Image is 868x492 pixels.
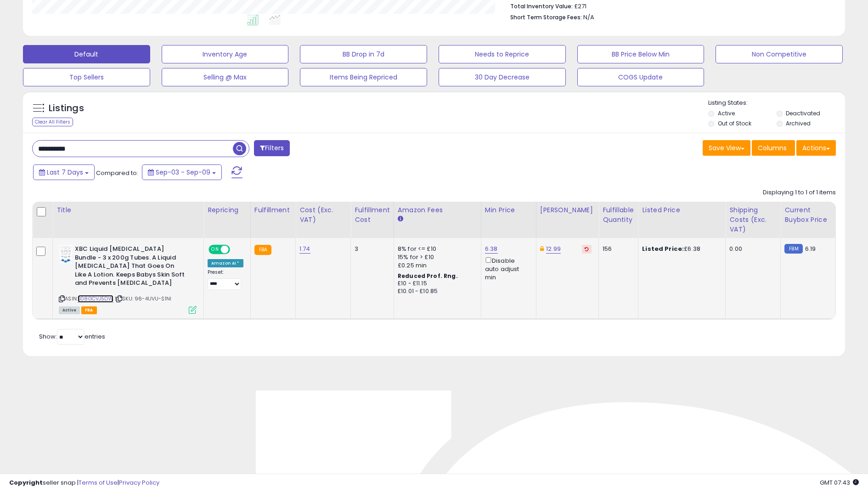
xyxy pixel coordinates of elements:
button: Columns [752,140,795,156]
a: 12.99 [546,244,561,254]
button: Actions [796,140,836,156]
div: Preset: [208,269,243,290]
h5: Listings [49,102,84,115]
b: Total Inventory Value: [510,2,573,10]
label: Deactivated [786,109,820,117]
div: Fulfillment Cost [355,205,390,225]
div: 8% for <= £10 [398,245,474,253]
a: 1.74 [299,244,310,254]
a: 6.38 [485,244,498,254]
b: Listed Price: [642,244,684,253]
div: 15% for > £10 [398,253,474,261]
div: Shipping Costs (Exc. VAT) [729,205,777,234]
small: FBM [784,244,802,254]
button: Selling @ Max [162,68,289,86]
span: Columns [758,143,787,153]
button: Sep-03 - Sep-09 [142,164,222,180]
div: Clear All Filters [32,118,73,126]
div: Listed Price [642,205,721,215]
button: 30 Day Decrease [439,68,566,86]
div: Amazon Fees [398,205,477,215]
div: £6.38 [642,245,718,253]
span: | SKU: 96-4UVU-S1NI [115,295,171,302]
button: COGS Update [577,68,705,86]
b: XBC Liquid [MEDICAL_DATA] Bundle - 3 x 200g Tubes. A Liquid [MEDICAL_DATA] That Goes On Like A Lo... [75,245,186,290]
div: £10 - £11.15 [398,280,474,288]
div: 3 [355,245,387,253]
p: Listing States: [708,99,845,107]
span: N/A [583,13,594,22]
b: Reduced Prof. Rng. [398,272,458,280]
div: £10.01 - £10.85 [398,288,474,295]
div: £0.25 min [398,261,474,270]
span: OFF [229,246,243,254]
div: Disable auto adjust min [485,255,529,282]
span: ON [209,246,221,254]
label: Archived [786,119,811,127]
button: BB Drop in 7d [300,45,427,63]
div: 156 [603,245,631,253]
div: ASIN: [59,245,197,313]
button: Non Competitive [716,45,843,63]
button: Needs to Reprice [439,45,566,63]
div: 0.00 [729,245,773,253]
label: Out of Stock [718,119,751,127]
span: Show: entries [39,332,105,341]
a: B08GCVJ5DW [78,295,113,303]
div: Title [56,205,200,215]
div: Fulfillment [254,205,292,215]
div: [PERSON_NAME] [540,205,595,215]
img: 413rT2jt5sL._SL40_.jpg [59,245,73,263]
div: Current Buybox Price [784,205,832,225]
button: Top Sellers [23,68,150,86]
div: Repricing [208,205,247,215]
label: Active [718,109,735,117]
div: Cost (Exc. VAT) [299,205,347,225]
button: Last 7 Days [33,164,95,180]
span: Last 7 Days [47,168,83,177]
button: Save View [703,140,750,156]
div: Amazon AI * [208,259,243,267]
div: Min Price [485,205,532,215]
span: FBA [81,306,97,314]
small: FBA [254,245,271,255]
button: Default [23,45,150,63]
button: Items Being Repriced [300,68,427,86]
div: Fulfillable Quantity [603,205,634,225]
button: Inventory Age [162,45,289,63]
small: Amazon Fees. [398,215,403,223]
div: Displaying 1 to 1 of 1 items [763,188,836,197]
button: Filters [254,140,290,156]
b: Short Term Storage Fees: [510,13,582,21]
button: BB Price Below Min [577,45,705,63]
span: 6.19 [805,244,816,253]
span: Compared to: [96,169,138,177]
span: Sep-03 - Sep-09 [156,168,210,177]
span: All listings currently available for purchase on Amazon [59,306,80,314]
